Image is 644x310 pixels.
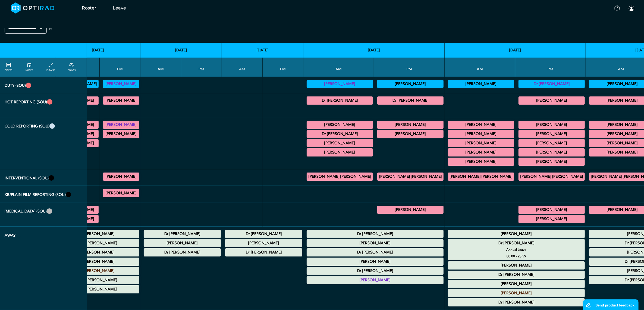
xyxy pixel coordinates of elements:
div: Vetting (30 PF Points) 13:00 - 17:00 [103,80,139,88]
div: General FLU 14:00 - 17:00 [519,215,585,223]
summary: [PERSON_NAME] [519,140,584,146]
th: AM [140,58,181,77]
div: Annual Leave 00:00 - 23:59 [307,239,444,247]
summary: [PERSON_NAME] [449,231,584,237]
div: General MRI/General CT 12:30 - 14:30 [519,121,585,129]
summary: Dr [PERSON_NAME] [144,231,220,237]
summary: Dr [PERSON_NAME] [519,81,584,87]
summary: [PERSON_NAME] [449,158,513,165]
div: General CT 11:00 - 13:00 [448,158,514,166]
summary: [PERSON_NAME] [104,131,139,137]
th: [DATE] [222,43,303,58]
div: Annual Leave 00:00 - 23:59 [59,248,139,256]
a: FILTERS [5,62,12,72]
th: AM [222,58,263,77]
div: MRI Neuro 11:30 - 14:00 [307,148,373,156]
summary: [PERSON_NAME] [519,131,584,137]
div: Vetting (30 PF Points) 13:00 - 17:00 [377,80,444,88]
th: [DATE] [303,43,445,58]
summary: [PERSON_NAME] [519,121,584,128]
summary: [PERSON_NAME] [307,140,372,146]
summary: [PERSON_NAME] [519,149,584,156]
summary: [PERSON_NAME] [378,131,443,137]
div: Vetting 09:00 - 13:00 [307,80,373,88]
summary: [PERSON_NAME] [378,121,443,128]
summary: [PERSON_NAME] [307,121,372,128]
a: collapse/expand entries [47,62,55,72]
summary: Dr [PERSON_NAME] [449,299,584,306]
summary: Dr [PERSON_NAME] [60,277,139,283]
summary: [PERSON_NAME] [60,268,139,274]
div: IR General Diagnostic/IR General Interventional 09:00 - 13:00 [448,173,514,181]
summary: [PERSON_NAME] [PERSON_NAME] [519,173,584,180]
summary: Dr [PERSON_NAME] [60,286,139,293]
div: Annual Leave 00:00 - 23:59 [307,258,444,266]
summary: Dr [PERSON_NAME] [60,240,139,246]
div: Vetting 13:00 - 17:00 [519,80,585,88]
summary: Dr [PERSON_NAME] [449,271,584,278]
summary: [PERSON_NAME] [307,81,372,87]
div: General CT 11:00 - 13:00 [307,139,373,147]
summary: Dr [PERSON_NAME] [307,268,443,274]
summary: [PERSON_NAME] [104,190,139,196]
div: Other Leave 00:00 - 23:59 [448,298,585,306]
div: Annual Leave 00:00 - 23:59 [448,239,585,260]
div: IR General Diagnostic/IR General Interventional 09:00 - 13:00 [307,173,373,181]
summary: [PERSON_NAME] [449,281,584,287]
div: FLU General Adult 12:00 - 13:00 [519,206,585,214]
summary: [PERSON_NAME] [449,140,513,146]
div: CT Gastrointestinal 09:00 - 11:00 [448,121,514,129]
summary: Dr [PERSON_NAME] [307,97,372,104]
div: Annual Leave 00:00 - 23:59 [448,271,585,279]
div: Vetting (30 PF Points) 09:00 - 13:00 [448,80,514,88]
small: 00:00 - 23:59 [507,253,526,259]
div: General MRI 10:30 - 13:00 [307,130,373,138]
img: brand-opti-rad-logos-blue-and-white-d2f68631ba2948856bd03f2d395fb146ddc8fb01b4b6e9315ea85fa773367... [11,2,55,14]
div: General MRI 15:30 - 16:30 [377,130,444,138]
summary: [PERSON_NAME] [60,258,139,265]
summary: [PERSON_NAME] [378,206,443,213]
summary: [PERSON_NAME] [PERSON_NAME] [378,173,443,180]
div: Annual Leave 00:00 - 23:59 [59,239,139,247]
div: Annual Leave 00:00 - 23:59 [59,258,139,266]
summary: [PERSON_NAME] [PERSON_NAME] [449,173,513,180]
div: Annual Leave 00:00 - 23:59 [307,230,444,238]
th: PM [515,58,586,77]
summary: [PERSON_NAME] [449,149,513,156]
div: Annual Leave 00:00 - 23:59 [448,289,585,297]
summary: [PERSON_NAME] [226,240,301,246]
div: General CT/General MRI 10:00 - 14:00 [448,148,514,156]
div: Annual Leave 00:00 - 23:59 [448,230,585,238]
div: Other Leave 00:00 - 23:59 [307,267,444,275]
div: Annual Leave 00:00 - 23:59 [59,267,139,275]
th: PM [374,58,445,77]
summary: [PERSON_NAME] [449,262,584,269]
div: MRI MSK/MRI Neuro 13:00 - 15:00 [519,130,585,138]
div: CT Trauma & Urgent/MRI Trauma & Urgent 13:00 - 17:00 [377,96,444,105]
div: Annual Leave 00:00 - 23:59 [59,285,139,293]
summary: [PERSON_NAME] [449,290,584,296]
div: Annual Leave 00:00 - 23:59 [448,280,585,288]
summary: [PERSON_NAME] [307,258,443,265]
div: General CT/General MRI 15:30 - 17:00 [519,148,585,156]
div: General MRI 14:30 - 17:00 [103,130,139,138]
div: Annual Leave 00:00 - 23:59 [448,261,585,270]
div: CT Trauma & Urgent/MRI Trauma & Urgent 13:00 - 17:00 [519,96,585,105]
th: [DATE] [140,43,222,58]
small: Annual Leave [445,246,587,253]
summary: [PERSON_NAME] [104,81,139,87]
summary: [PERSON_NAME] [104,97,139,104]
div: General MRI 09:00 - 11:00 [307,121,373,129]
summary: Dr [PERSON_NAME] [378,97,443,104]
summary: [PERSON_NAME] [307,277,443,283]
th: [DATE] [445,43,586,58]
summary: [PERSON_NAME] [378,81,443,87]
div: Annual Leave 00:00 - 23:59 [307,248,444,256]
div: General FLU 13:00 - 15:30 [377,206,444,214]
summary: [PERSON_NAME] [519,206,584,213]
div: MRI Trauma & Urgent/CT Trauma & Urgent 13:00 - 17:00 [103,96,139,105]
summary: [PERSON_NAME] [60,231,139,237]
div: General CT 16:00 - 17:00 [519,158,585,166]
summary: [PERSON_NAME] [519,216,584,222]
summary: [PERSON_NAME] [144,240,220,246]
